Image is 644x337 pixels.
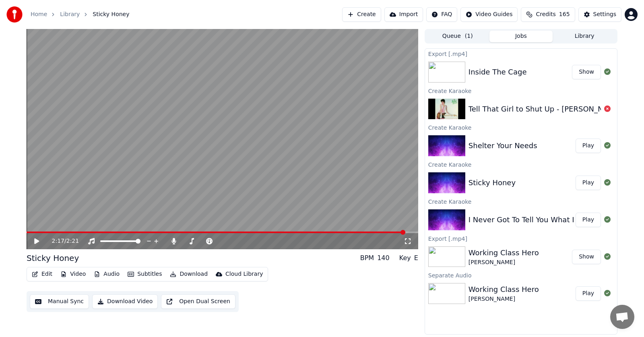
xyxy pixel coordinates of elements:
[360,253,374,263] div: BPM
[489,31,553,42] button: Jobs
[60,10,80,19] a: Library
[469,177,516,188] div: Sticky Honey
[91,269,123,280] button: Audio
[469,66,527,78] div: Inside The Cage
[425,122,617,132] div: Create Karaoke
[6,6,23,23] img: youka
[399,253,411,263] div: Key
[31,10,47,19] a: Home
[521,7,575,22] button: Credits165
[576,286,601,301] button: Play
[161,294,235,309] button: Open Dual Screen
[52,237,71,245] div: /
[572,65,601,79] button: Show
[377,253,390,263] div: 140
[465,32,473,40] span: ( 1 )
[610,305,634,329] div: Open chat
[414,253,418,263] div: E
[27,252,79,264] div: Sticky Honey
[124,269,165,280] button: Subtitles
[342,7,381,22] button: Create
[559,10,570,19] span: 165
[57,269,89,280] button: Video
[576,176,601,190] button: Play
[167,269,211,280] button: Download
[384,7,423,22] button: Import
[469,295,539,303] div: [PERSON_NAME]
[425,196,617,206] div: Create Karaoke
[425,49,617,58] div: Export [.mp4]
[578,7,621,22] button: Settings
[52,237,64,245] span: 2:17
[92,294,158,309] button: Download Video
[593,10,616,19] div: Settings
[425,86,617,95] div: Create Karaoke
[536,10,555,19] span: Credits
[425,159,617,169] div: Create Karaoke
[572,250,601,264] button: Show
[469,258,539,267] div: [PERSON_NAME]
[30,294,89,309] button: Manual Sync
[469,140,537,151] div: Shelter Your Needs
[469,284,539,295] div: Working Class Hero
[425,270,617,280] div: Separate Audio
[425,234,617,243] div: Export [.mp4]
[460,7,518,22] button: Video Guides
[426,7,457,22] button: FAQ
[426,31,489,42] button: Queue
[29,269,56,280] button: Edit
[469,247,539,258] div: Working Class Hero
[66,237,79,245] span: 2:21
[576,139,601,153] button: Play
[576,213,601,227] button: Play
[469,214,614,225] div: I Never Got To Tell You What I Wanted To
[31,10,129,19] nav: breadcrumb
[553,31,616,42] button: Library
[93,10,129,19] span: Sticky Honey
[225,270,263,278] div: Cloud Library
